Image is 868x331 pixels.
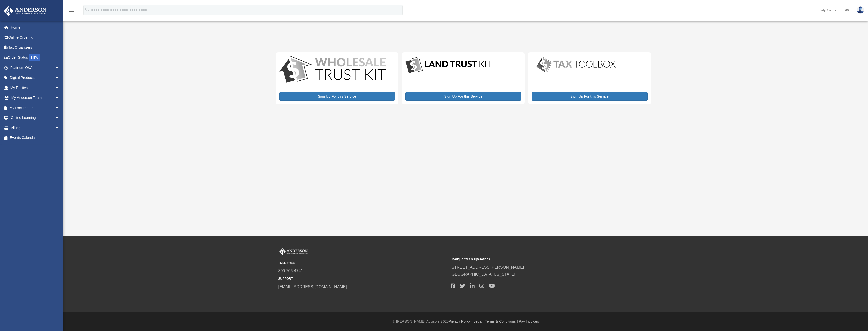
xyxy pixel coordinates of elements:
[278,269,303,273] a: 800.706.4741
[4,93,67,103] a: My Anderson Teamarrow_drop_down
[68,9,75,13] a: menu
[54,93,65,103] span: arrow_drop_down
[4,133,67,143] a: Events Calendar
[54,63,65,73] span: arrow_drop_down
[4,103,67,113] a: My Documentsarrow_drop_down
[857,6,864,14] img: User Pic
[4,123,67,133] a: Billingarrow_drop_down
[279,56,386,84] img: WS-Trust-Kit-lgo-1.jpg
[532,92,647,101] a: Sign Up For this Service
[278,248,309,255] img: Anderson Advisors Platinum Portal
[449,319,473,323] a: Privacy Policy |
[4,113,67,123] a: Online Learningarrow_drop_down
[451,257,619,262] small: Headquarters & Operations
[54,103,65,113] span: arrow_drop_down
[63,318,868,325] div: © [PERSON_NAME] Advisors 2025
[4,22,67,32] a: Home
[405,56,492,74] img: LandTrust_lgo-1.jpg
[29,54,40,61] div: NEW
[532,56,620,74] img: taxtoolbox_new-1.webp
[4,73,65,83] a: Digital Productsarrow_drop_down
[4,83,67,93] a: My Entitiesarrow_drop_down
[519,319,539,323] a: Pay Invoices
[278,260,447,266] small: TOLL FREE
[278,285,347,289] a: [EMAIL_ADDRESS][DOMAIN_NAME]
[54,113,65,123] span: arrow_drop_down
[485,319,518,323] a: Terms & Conditions |
[278,276,447,282] small: SUPPORT
[68,7,75,13] i: menu
[2,6,48,16] img: Anderson Advisors Platinum Portal
[85,7,90,12] i: search
[474,319,484,323] a: Legal |
[4,53,67,63] a: Order StatusNEW
[405,92,521,101] a: Sign Up For this Service
[54,123,65,133] span: arrow_drop_down
[451,272,515,276] a: [GEOGRAPHIC_DATA][US_STATE]
[279,92,395,101] a: Sign Up For this Service
[54,73,65,83] span: arrow_drop_down
[54,83,65,93] span: arrow_drop_down
[451,265,524,269] a: [STREET_ADDRESS][PERSON_NAME]
[4,42,67,53] a: Tax Organizers
[4,63,67,73] a: Platinum Q&Aarrow_drop_down
[4,32,67,43] a: Online Ordering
